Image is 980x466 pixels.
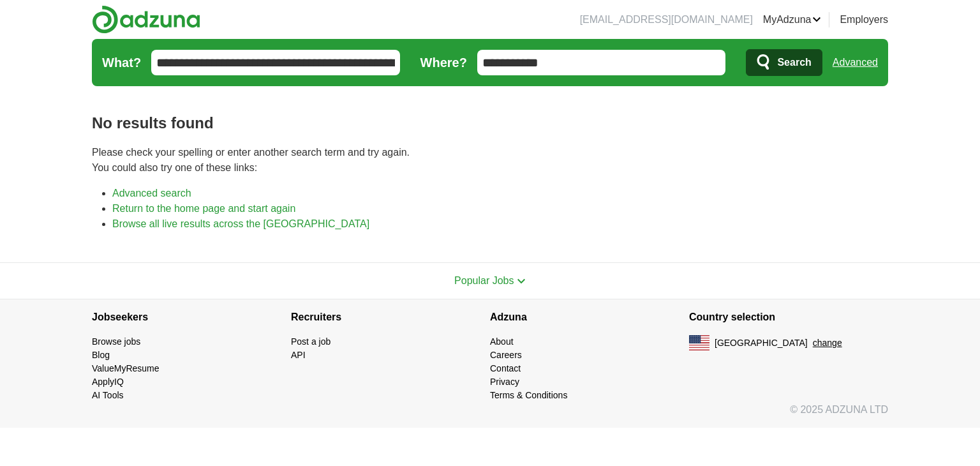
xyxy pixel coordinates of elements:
[746,49,822,76] button: Search
[92,5,200,34] img: Adzuna logo
[112,188,191,199] a: Advanced search
[763,12,822,27] a: MyAdzuna
[813,336,842,350] button: change
[82,402,898,428] div: © 2025 ADZUNA LTD
[112,218,369,229] a: Browse all live results across the [GEOGRAPHIC_DATA]
[833,50,878,75] a: Advanced
[490,363,521,373] a: Contact
[777,50,811,75] span: Search
[112,203,295,214] a: Return to the home page and start again
[490,336,514,347] a: About
[490,377,519,387] a: Privacy
[92,377,124,387] a: ApplyIQ
[92,112,888,135] h1: No results found
[517,278,526,284] img: toggle icon
[689,299,888,335] h4: Country selection
[840,12,888,27] a: Employers
[92,390,124,400] a: AI Tools
[92,350,110,360] a: Blog
[291,336,330,347] a: Post a job
[689,335,709,350] img: US flag
[92,363,160,373] a: ValueMyResume
[291,350,306,360] a: API
[102,53,141,72] label: What?
[580,12,753,27] li: [EMAIL_ADDRESS][DOMAIN_NAME]
[490,350,522,360] a: Careers
[420,53,467,72] label: Where?
[454,275,514,286] span: Popular Jobs
[92,145,888,176] p: Please check your spelling or enter another search term and try again. You could also try one of ...
[490,390,567,400] a: Terms & Conditions
[92,336,140,347] a: Browse jobs
[715,336,808,350] span: [GEOGRAPHIC_DATA]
